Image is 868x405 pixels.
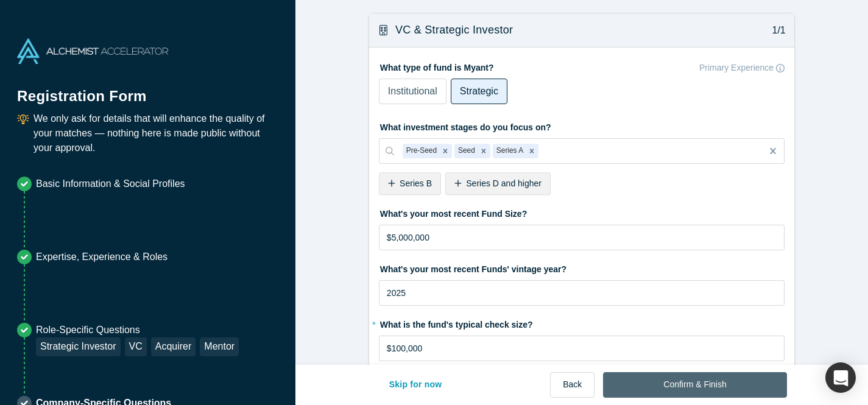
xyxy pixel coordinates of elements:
[376,372,455,398] button: Skip for now
[379,280,785,306] input: YYYY
[460,86,498,96] span: Strategic
[379,225,785,250] input: $
[379,336,785,361] input: $
[379,117,785,134] label: What investment stages do you focus on?
[36,177,185,191] p: Basic Information & Social Profiles
[439,144,452,158] div: Remove Pre-Seed
[36,323,239,337] p: Role-Specific Questions
[200,337,239,356] div: Mentor
[477,144,490,158] div: Remove Seed
[388,86,437,96] span: Institutional
[766,23,786,38] p: 1/1
[525,144,538,158] div: Remove Series A
[403,144,439,158] div: Pre-Seed
[36,337,121,356] div: Strategic Investor
[395,22,513,38] h3: VC & Strategic Investor
[125,337,147,356] div: VC
[603,372,786,398] button: Confirm & Finish
[379,203,785,220] label: What's your most recent Fund Size?
[151,337,196,356] div: Acquirer
[699,62,774,74] p: Primary Experience
[454,144,477,158] div: Seed
[445,172,551,195] div: Series D and higher
[550,372,595,398] button: Back
[36,250,168,264] p: Expertise, Experience & Roles
[379,57,785,74] label: What type of fund is Myant?
[379,259,785,276] label: What's your most recent Funds' vintage year?
[379,172,441,195] div: Series B
[493,144,525,158] div: Series A
[400,178,432,188] span: Series B
[17,38,168,64] img: Alchemist Accelerator Logo
[379,314,785,331] label: What is the fund's typical check size?
[17,72,278,107] h1: Registration Form
[34,111,278,155] p: We only ask for details that will enhance the quality of your matches — nothing here is made publ...
[466,178,542,188] span: Series D and higher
